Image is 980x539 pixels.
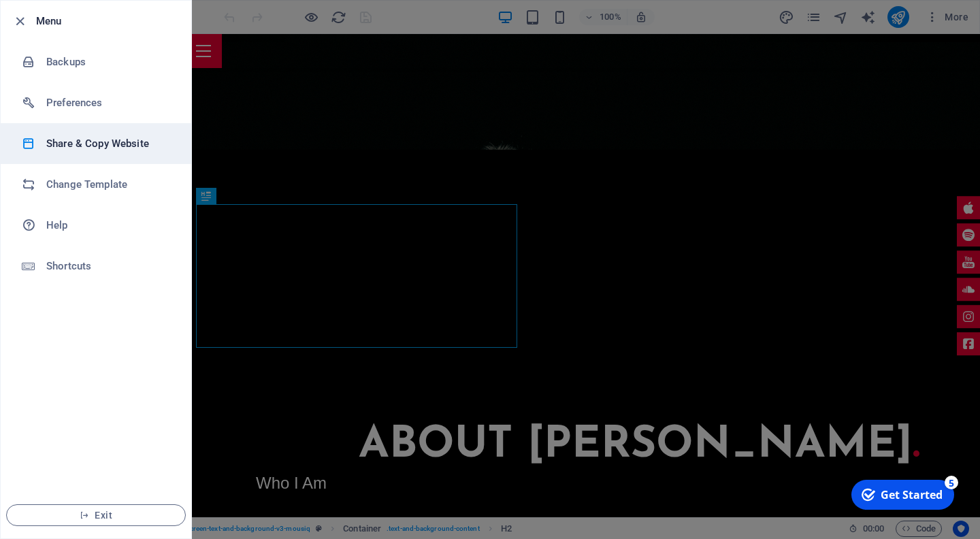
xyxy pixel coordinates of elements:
div: Get Started [33,13,95,28]
h6: Share & Copy Website [46,135,172,152]
h6: Help [46,217,172,233]
button: Exit [6,504,186,526]
h6: Backups [46,54,172,70]
div: 5 [97,1,111,15]
a: Help [1,205,191,246]
div: Get Started 5 items remaining, 0% complete [4,5,107,35]
h6: Menu [36,13,180,29]
h6: Change Template [46,176,172,193]
span: Exit [18,510,174,521]
h6: Preferences [46,95,172,111]
h6: Shortcuts [46,258,172,274]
